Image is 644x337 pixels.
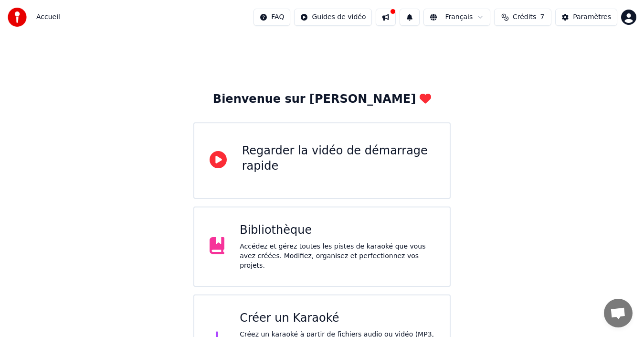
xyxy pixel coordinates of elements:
div: Regarder la vidéo de démarrage rapide [242,143,435,174]
div: Bibliothèque [240,223,434,238]
button: Crédits7 [494,9,551,26]
nav: breadcrumb [36,12,60,22]
img: youka [8,8,27,27]
div: Accédez et gérez toutes les pistes de karaoké que vous avez créées. Modifiez, organisez et perfec... [240,242,434,271]
div: Créer un Karaoké [240,311,434,326]
span: Accueil [36,12,60,22]
div: Bienvenue sur [PERSON_NAME] [213,92,431,107]
span: 7 [540,12,544,22]
a: Ouvrir le chat [604,299,633,327]
div: Paramètres [573,12,611,22]
button: FAQ [253,9,290,26]
button: Paramètres [555,9,617,26]
span: Crédits [513,12,536,22]
button: Guides de vidéo [294,9,372,26]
